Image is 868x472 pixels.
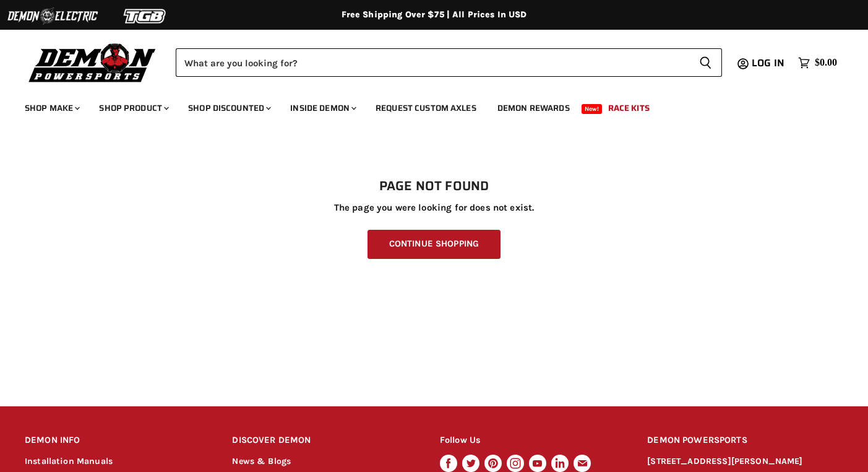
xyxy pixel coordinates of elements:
[746,58,792,69] a: Log in
[232,456,291,466] a: News & Blogs
[367,230,501,259] a: Continue Shopping
[99,4,192,28] img: TGB Logo 2
[792,54,843,72] a: $0.00
[25,456,113,466] a: Installation Manuals
[176,48,722,77] form: Product
[582,104,603,114] span: New!
[15,90,834,121] ul: Main menu
[176,48,689,77] input: Search
[90,95,176,121] a: Shop Product
[25,203,843,213] p: The page you were looking for does not exist.
[232,426,416,455] h2: DISCOVER DEMON
[366,95,486,121] a: Request Custom Axles
[440,426,624,455] h2: Follow Us
[599,95,659,121] a: Race Kits
[25,179,843,194] h1: Page not found
[25,426,209,455] h2: DEMON INFO
[689,48,722,77] button: Search
[647,455,843,469] p: [STREET_ADDRESS][PERSON_NAME]
[815,57,837,69] span: $0.00
[179,95,278,121] a: Shop Discounted
[6,4,99,28] img: Demon Electric Logo 2
[647,426,843,455] h2: DEMON POWERSPORTS
[488,95,579,121] a: Demon Rewards
[15,95,87,121] a: Shop Make
[281,95,364,121] a: Inside Demon
[752,55,784,71] span: Log in
[25,40,160,84] img: Demon Powersports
